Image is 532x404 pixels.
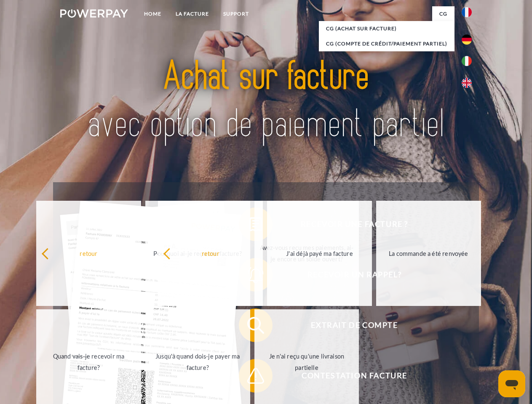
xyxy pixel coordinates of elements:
a: CG [432,6,454,21]
a: Support [216,6,256,21]
img: en [462,78,472,88]
div: Quand vais-je recevoir ma facture? [41,351,136,373]
div: Jusqu'à quand dois-je payer ma facture? [150,351,245,373]
a: CG (achat sur facture) [319,21,454,36]
a: LA FACTURE [168,6,216,21]
div: Je n'ai reçu qu'une livraison partielle [259,351,354,373]
a: CG (Compte de crédit/paiement partiel) [319,36,454,51]
div: retour [41,247,136,259]
div: retour [163,247,258,259]
img: logo-powerpay-white.svg [60,9,128,18]
img: fr [462,7,472,17]
div: La commande a été renvoyée [381,247,476,259]
img: de [462,35,472,45]
div: J'ai déjà payé ma facture [272,247,367,259]
a: Home [137,6,168,21]
iframe: Bouton de lancement de la fenêtre de messagerie [498,370,525,397]
img: it [462,56,472,66]
img: title-powerpay_fr.svg [80,40,452,161]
